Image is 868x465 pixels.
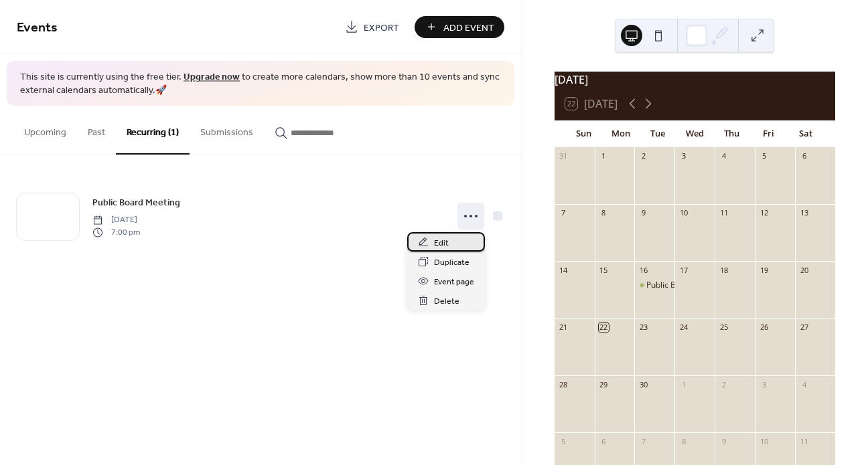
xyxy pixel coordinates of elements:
[559,322,569,333] div: 21
[646,280,726,291] div: Public Board Meeting
[599,379,609,389] div: 29
[335,16,409,38] a: Export
[565,120,602,147] div: Sun
[799,151,809,161] div: 6
[759,436,769,446] div: 10
[799,208,809,218] div: 13
[599,322,609,333] div: 22
[415,16,504,38] button: Add Event
[443,21,494,35] span: Add Event
[678,436,689,446] div: 8
[719,151,729,161] div: 4
[92,214,140,226] span: [DATE]
[719,265,729,275] div: 18
[759,151,769,161] div: 5
[759,379,769,389] div: 3
[190,106,264,153] button: Submissions
[719,379,729,389] div: 2
[713,120,750,147] div: Thu
[559,208,569,218] div: 7
[184,68,240,86] a: Upgrade now
[799,379,809,389] div: 4
[599,151,609,161] div: 1
[20,71,501,97] span: This site is currently using the free tier. to create more calendars, show more than 10 events an...
[676,120,713,147] div: Wed
[759,322,769,333] div: 26
[92,195,180,210] a: Public Board Meeting
[634,280,674,291] div: Public Board Meeting
[17,15,58,41] span: Events
[799,265,809,275] div: 20
[638,208,648,218] div: 9
[678,265,689,275] div: 17
[759,265,769,275] div: 19
[602,120,639,147] div: Mon
[555,72,835,88] div: [DATE]
[559,151,569,161] div: 31
[638,379,648,389] div: 30
[434,256,469,270] span: Duplicate
[638,265,648,275] div: 16
[678,379,689,389] div: 1
[799,436,809,446] div: 11
[678,322,689,333] div: 24
[92,196,180,210] span: Public Board Meeting
[116,106,190,155] button: Recurring (1)
[434,275,474,289] span: Event page
[434,294,459,308] span: Delete
[638,151,648,161] div: 2
[559,436,569,446] div: 5
[638,322,648,333] div: 23
[77,106,116,153] button: Past
[559,265,569,275] div: 14
[719,436,729,446] div: 9
[719,208,729,218] div: 11
[719,322,729,333] div: 25
[13,106,77,153] button: Upcoming
[678,151,689,161] div: 3
[559,379,569,389] div: 28
[678,208,689,218] div: 10
[434,236,449,250] span: Edit
[799,322,809,333] div: 27
[639,120,676,147] div: Tue
[599,208,609,218] div: 8
[599,436,609,446] div: 6
[599,265,609,275] div: 15
[750,120,787,147] div: Fri
[364,21,399,35] span: Export
[788,120,824,147] div: Sat
[759,208,769,218] div: 12
[92,226,140,238] span: 7:00 pm
[638,436,648,446] div: 7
